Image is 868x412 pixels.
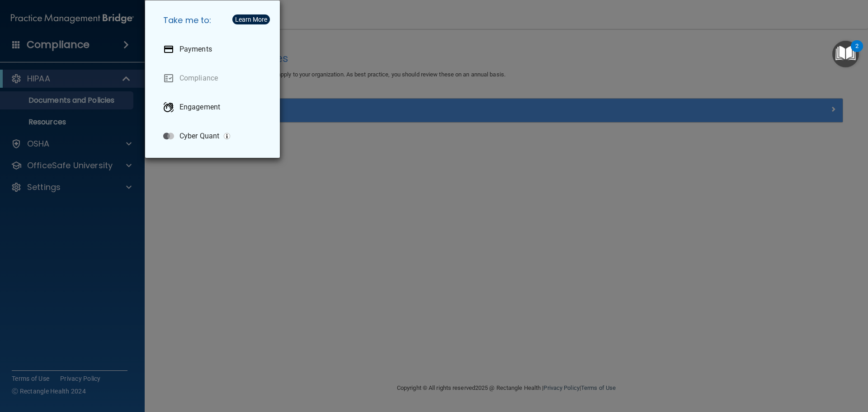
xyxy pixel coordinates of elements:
[156,66,273,91] a: Compliance
[855,46,859,58] div: 2
[832,41,859,67] button: Open Resource Center, 2 new notifications
[179,45,212,54] p: Payments
[156,123,273,149] a: Cyber Quant
[156,37,273,62] a: Payments
[235,16,267,23] div: Learn More
[156,95,273,120] a: Engagement
[232,14,270,24] button: Learn More
[179,132,219,141] p: Cyber Quant
[156,8,273,33] h5: Take me to:
[179,103,220,112] p: Engagement
[712,348,857,384] iframe: Drift Widget Chat Controller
